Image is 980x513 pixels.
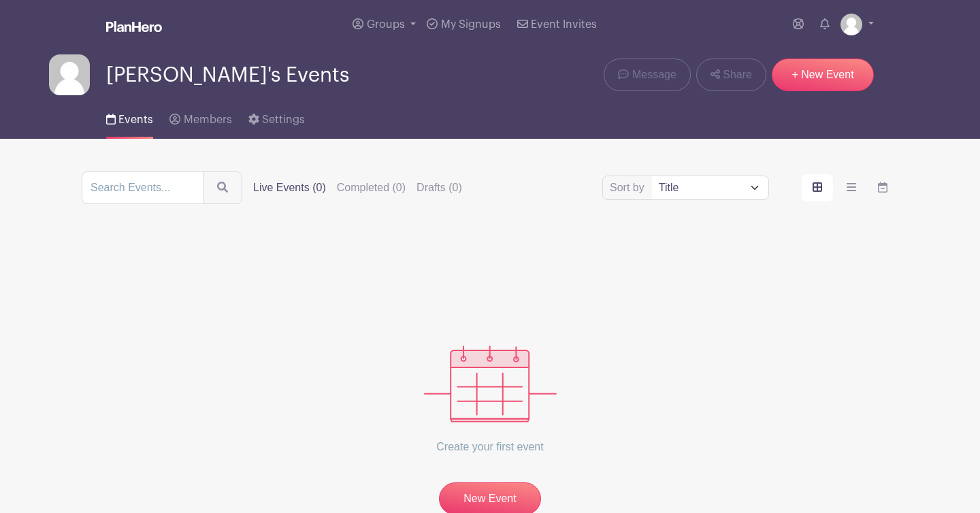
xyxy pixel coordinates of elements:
a: Settings [248,95,305,139]
div: order and view [802,174,898,201]
a: Members [169,95,231,139]
input: Search Events... [82,171,203,204]
label: Live Events (0) [253,180,326,196]
img: logo_white-6c42ec7e38ccf1d336a20a19083b03d10ae64f83f12c07503d8b9e83406b4c7d.svg [106,21,162,32]
div: filters [253,180,462,196]
span: Events [118,114,153,125]
a: + New Event [772,59,874,91]
label: Sort by [610,180,649,196]
span: Settings [262,114,305,125]
label: Completed (0) [337,180,406,196]
span: [PERSON_NAME]'s Events [106,64,349,86]
span: Message [632,67,676,83]
a: Events [106,95,153,139]
img: events_empty-56550af544ae17c43cc50f3ebafa394433d06d5f1891c01edc4b5d1d59cfda54.svg [424,346,557,423]
label: Drafts (0) [416,180,462,196]
span: Event Invites [531,19,597,30]
span: Share [723,67,752,83]
a: Share [696,59,766,91]
p: Create your first event [424,423,557,471]
span: Groups [367,19,405,30]
span: My Signups [441,19,501,30]
img: default-ce2991bfa6775e67f084385cd625a349d9dcbb7a52a09fb2fda1e96e2d18dcdb.png [840,14,862,35]
img: default-ce2991bfa6775e67f084385cd625a349d9dcbb7a52a09fb2fda1e96e2d18dcdb.png [49,54,90,95]
span: Members [184,114,232,125]
a: Message [604,59,690,91]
